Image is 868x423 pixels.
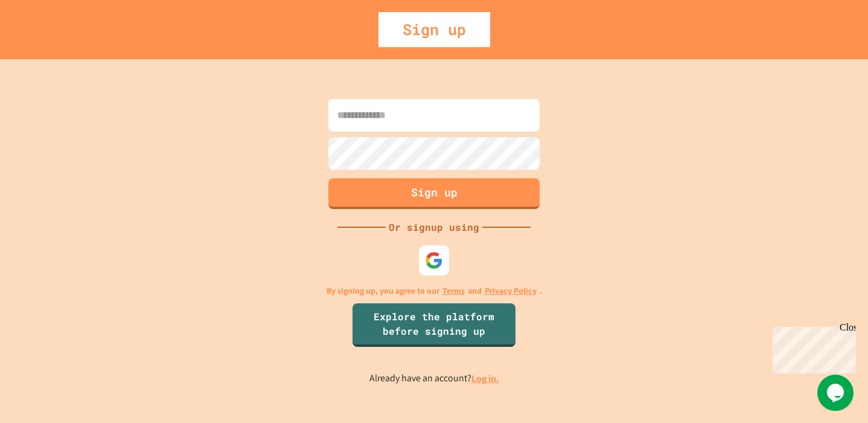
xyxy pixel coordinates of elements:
iframe: chat widget [768,322,856,373]
a: Privacy Policy [485,285,537,297]
a: Log in. [471,372,499,385]
div: Sign up [378,12,490,47]
button: Sign up [328,178,540,209]
a: Explore the platform before signing up [353,303,515,347]
iframe: chat widget [817,375,856,411]
p: By signing up, you agree to our and . [327,285,542,297]
img: google-icon.svg [425,251,443,270]
div: Or signup using [386,220,482,234]
a: Terms [442,285,465,297]
div: Chat with us now!Close [5,5,83,77]
p: Already have an account? [369,371,499,386]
